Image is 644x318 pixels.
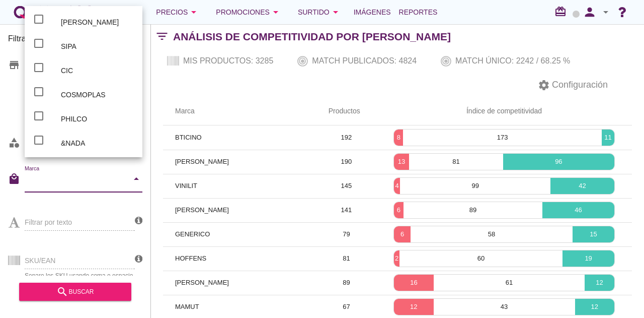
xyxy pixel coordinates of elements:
[316,198,376,222] td: 141
[298,6,342,18] div: Surtido
[400,181,550,191] p: 99
[394,133,403,143] p: 8
[61,89,134,101] div: COSMOPLAS
[411,229,572,239] p: 58
[550,78,608,92] span: Configuración
[538,79,550,91] i: settings
[530,76,616,94] button: Configuración
[573,229,614,239] p: 15
[316,150,376,174] td: 190
[175,206,229,214] span: [PERSON_NAME]
[61,137,134,149] div: &NADA
[562,253,614,264] p: 19
[175,303,199,310] span: MAMUT
[316,246,376,271] td: 81
[175,182,197,189] span: VINILIT
[270,6,282,18] i: arrow_drop_down
[175,230,210,238] span: GENERICO
[148,2,208,22] button: Precios
[403,133,602,143] p: 173
[216,6,282,18] div: Promociones
[354,6,391,18] span: Imágenes
[394,302,433,312] p: 12
[175,134,202,141] span: BTICINO
[8,33,142,49] h3: Filtrar por
[316,222,376,246] td: 79
[376,97,632,125] th: Índice de competitividad: Not sorted.
[27,286,123,298] div: buscar
[8,59,20,71] i: store
[394,157,409,167] p: 13
[399,253,562,264] p: 60
[316,174,376,198] td: 145
[394,278,434,288] p: 16
[61,113,134,125] div: PHILCO
[554,6,571,18] i: redeem
[395,2,442,22] a: Reportes
[188,6,200,18] i: arrow_drop_down
[434,278,585,288] p: 61
[208,2,290,22] button: Promociones
[580,5,600,19] i: person
[61,40,134,52] div: SIPA
[330,6,342,18] i: arrow_drop_down
[316,125,376,150] td: 192
[8,137,20,149] i: category
[156,6,200,18] div: Precios
[61,65,134,77] div: CIC
[434,302,575,312] p: 43
[602,133,614,143] p: 11
[394,181,400,191] p: 4
[550,181,614,191] p: 42
[175,158,229,165] span: [PERSON_NAME]
[394,229,411,239] p: 6
[316,97,376,125] th: Productos: Not sorted.
[8,173,20,185] i: local_mall
[316,271,376,295] td: 89
[12,2,93,22] a: white-qmatch-logo
[19,283,131,301] button: buscar
[503,157,614,167] p: 96
[409,157,503,167] p: 81
[175,255,206,262] span: HOFFENS
[56,286,68,298] i: search
[394,253,399,264] p: 2
[394,205,404,215] p: 6
[542,205,614,215] p: 46
[575,302,614,312] p: 12
[600,6,612,18] i: arrow_drop_down
[404,205,542,215] p: 89
[173,29,451,45] h2: Análisis de competitividad por [PERSON_NAME]
[175,279,229,286] span: [PERSON_NAME]
[61,16,134,28] div: [PERSON_NAME]
[130,173,142,185] i: arrow_drop_down
[399,6,438,18] span: Reportes
[350,2,395,22] a: Imágenes
[290,2,350,22] button: Surtido
[163,97,316,125] th: Marca: Not sorted.
[585,278,614,288] p: 12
